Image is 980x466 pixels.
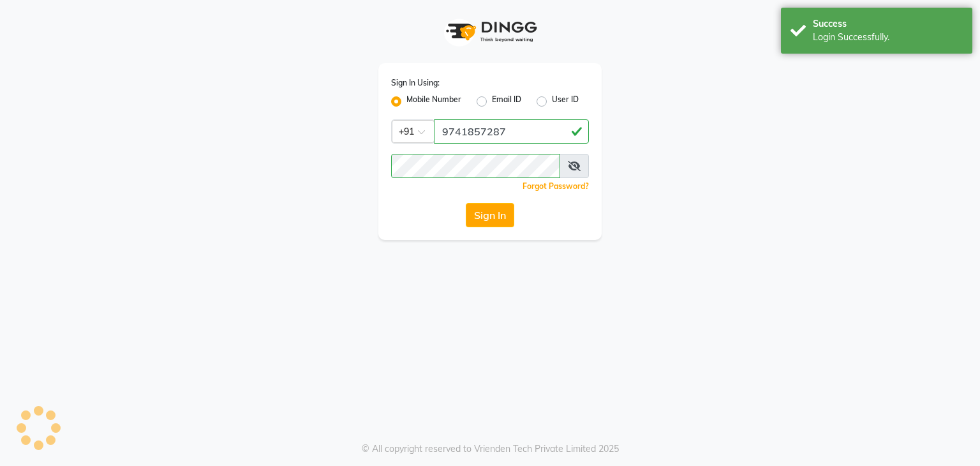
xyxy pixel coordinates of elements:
label: User ID [552,94,579,109]
input: Username [391,154,560,178]
div: Login Successfully. [813,31,963,44]
input: Username [434,119,589,144]
img: logo1.svg [439,13,541,50]
div: Success [813,17,963,31]
label: Sign In Using: [391,77,440,89]
a: Forgot Password? [523,181,589,191]
label: Email ID [492,94,521,109]
button: Sign In [466,203,514,227]
label: Mobile Number [406,94,461,109]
